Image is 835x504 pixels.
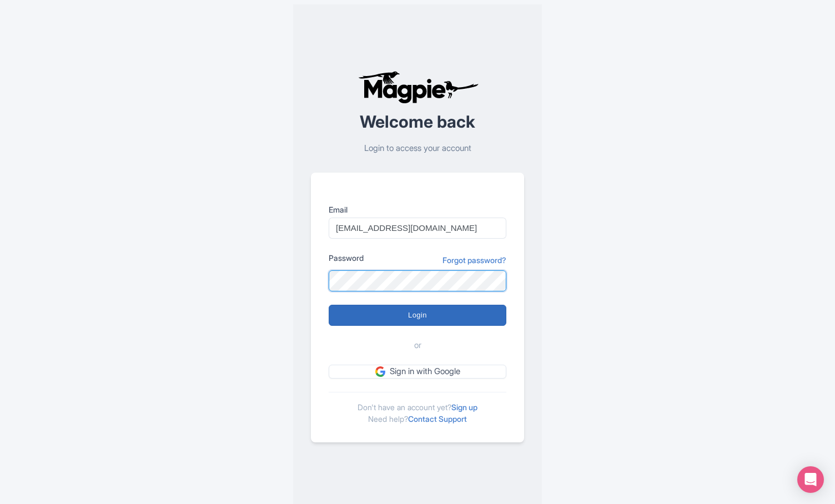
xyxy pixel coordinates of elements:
[797,466,824,493] div: Open Intercom Messenger
[329,204,506,215] label: Email
[311,142,524,155] p: Login to access your account
[329,218,506,239] input: you@example.com
[329,392,506,425] div: Don't have an account yet? Need help?
[375,366,385,376] img: google.svg
[414,339,421,352] span: or
[442,254,506,266] a: Forgot password?
[329,365,506,379] a: Sign in with Google
[329,305,506,326] input: Login
[355,70,480,104] img: logo-ab69f6fb50320c5b225c76a69d11143b.png
[329,252,364,264] label: Password
[408,414,467,424] a: Contact Support
[451,402,477,412] a: Sign up
[311,113,524,131] h2: Welcome back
